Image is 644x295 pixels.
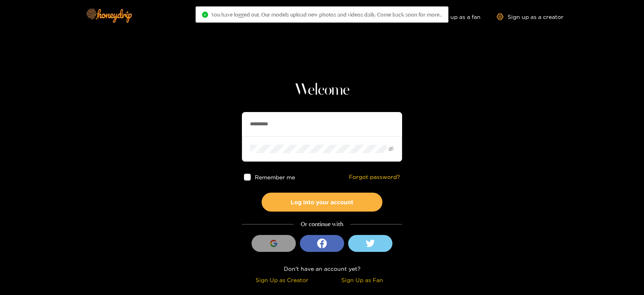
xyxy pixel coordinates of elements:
[242,220,402,229] div: Or continue with
[202,12,208,18] span: check-circle
[324,275,400,285] div: Sign Up as Fan
[255,174,295,180] span: Remember me
[242,81,402,100] h1: Welcome
[388,146,394,152] span: eye-invisible
[262,193,382,212] button: Log into your account
[497,13,563,20] a: Sign up as a creator
[349,174,400,181] a: Forgot password?
[211,11,442,18] span: You have logged out. Our models upload new photos and videos daily. Come back soon for more..
[244,275,320,285] div: Sign Up as Creator
[425,13,481,20] a: Sign up as a fan
[242,264,402,273] div: Don't have an account yet?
